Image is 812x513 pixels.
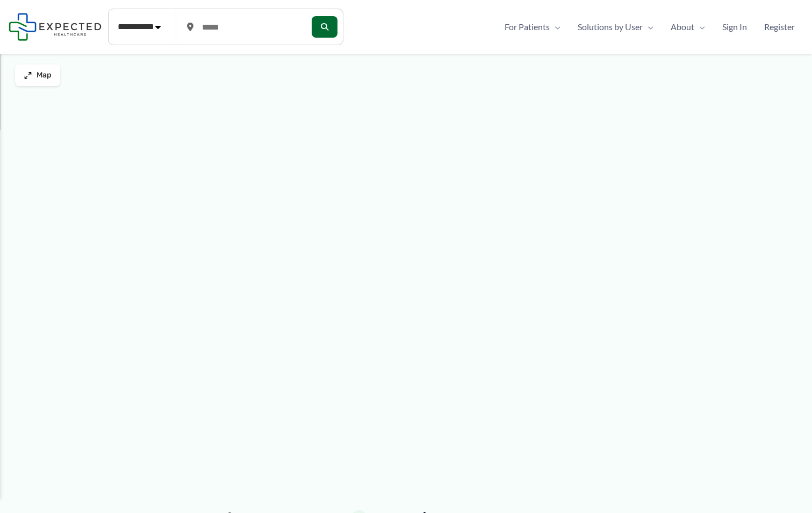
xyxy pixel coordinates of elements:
[550,19,561,35] span: Menu Toggle
[756,19,803,35] a: Register
[505,19,550,35] span: For Patients
[37,71,52,80] span: Map
[569,19,662,35] a: Solutions by UserMenu Toggle
[764,19,795,35] span: Register
[643,19,653,35] span: Menu Toggle
[694,19,705,35] span: Menu Toggle
[24,71,32,80] img: Maximize
[671,19,694,35] span: About
[9,13,102,40] img: Expected Healthcare Logo - side, dark font, small
[496,19,569,35] a: For PatientsMenu Toggle
[578,19,643,35] span: Solutions by User
[15,65,60,86] button: Map
[714,19,756,35] a: Sign In
[722,19,747,35] span: Sign In
[662,19,714,35] a: AboutMenu Toggle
